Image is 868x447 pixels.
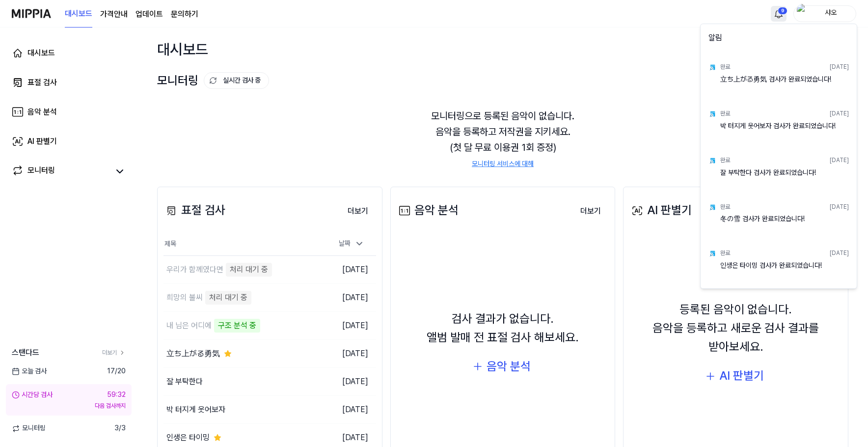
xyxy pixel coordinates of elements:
[708,63,716,71] img: test result icon
[830,249,849,257] div: [DATE]
[708,110,716,118] img: test result icon
[830,156,849,165] div: [DATE]
[720,75,849,94] div: 立ち上がる勇気 검사가 완료되었습니다!
[708,250,716,257] img: test result icon
[720,110,730,118] div: 완료
[720,249,730,257] div: 완료
[720,63,730,71] div: 완료
[720,261,849,280] div: 인생은 타이밍 검사가 완료되었습니다!
[708,157,716,165] img: test result icon
[720,156,730,165] div: 완료
[720,214,849,234] div: 冬の雪 검사가 완료되었습니다!
[708,203,716,211] img: test result icon
[720,203,730,211] div: 완료
[720,121,849,141] div: 박 터지게 웃어보자 검사가 완료되었습니다!
[720,168,849,188] div: 잘 부탁한다 검사가 완료되었습니다!
[830,63,849,71] div: [DATE]
[830,203,849,211] div: [DATE]
[703,26,855,54] div: 알림
[830,110,849,118] div: [DATE]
